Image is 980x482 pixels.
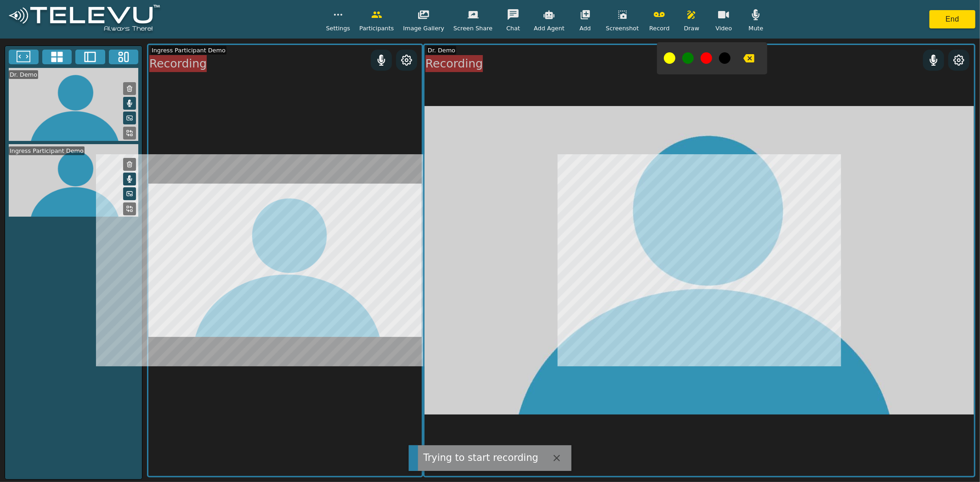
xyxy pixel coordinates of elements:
span: Add [579,24,591,33]
button: Fullscreen [9,50,39,64]
span: Video [715,24,732,33]
span: Record [649,24,669,33]
button: Three Window Medium [109,50,139,64]
span: Participants [359,24,394,33]
button: Two Window Medium [75,50,105,64]
div: Dr. Demo [9,70,38,79]
button: 4x4 [42,50,72,64]
span: Screenshot [606,24,639,33]
span: Draw [684,24,699,33]
span: Chat [506,24,520,33]
span: Add Agent [534,24,565,33]
button: End [929,10,975,28]
div: Trying to start recording [423,451,538,465]
button: Remove Feed [123,158,136,171]
button: Picture in Picture [123,112,136,124]
span: Settings [326,24,351,33]
div: Dr. Demo [427,46,456,55]
span: Image Gallery [403,24,444,33]
div: Recording [149,55,207,73]
div: Ingress Participant Demo [9,146,85,155]
span: Screen Share [453,24,493,33]
span: Mute [748,24,763,33]
button: Replace Feed [123,127,136,140]
button: Picture in Picture [123,187,136,200]
div: Ingress Participant Demo [151,46,227,55]
button: Remove Feed [123,82,136,95]
button: Replace Feed [123,202,136,215]
button: Mute [123,173,136,185]
img: logoWhite.png [5,2,164,37]
button: Mute [123,97,136,110]
div: Recording [425,55,483,73]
